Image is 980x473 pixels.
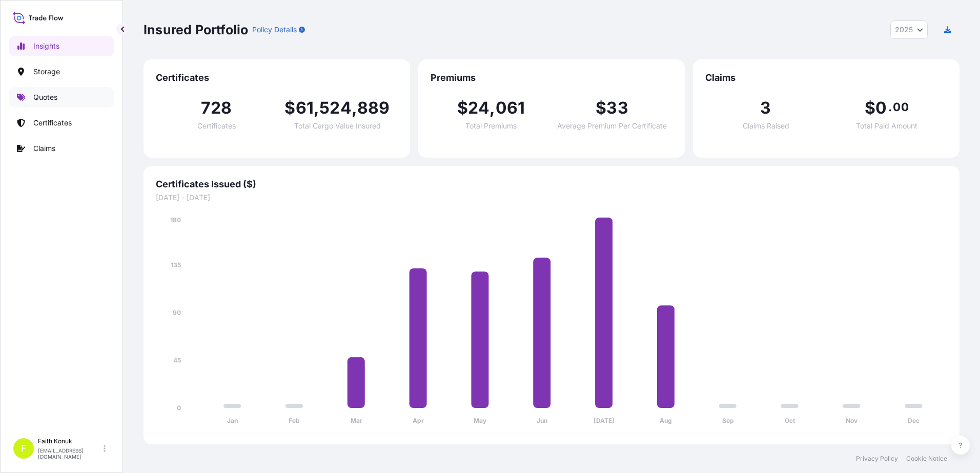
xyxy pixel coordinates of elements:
[557,122,667,130] span: Average Premium Per Certificate
[252,25,297,35] p: Policy Details
[351,417,362,424] tspan: Mar
[33,143,55,154] p: Claims
[760,100,771,116] span: 3
[38,437,101,445] p: Faith Konuk
[170,216,181,224] tspan: 180
[33,118,72,128] p: Certificates
[201,100,232,116] span: 728
[537,417,547,424] tspan: Jun
[906,455,947,463] a: Cookie Notice
[177,404,181,412] tspan: 0
[468,100,489,116] span: 24
[33,41,59,51] p: Insights
[156,72,398,84] span: Certificates
[284,100,295,116] span: $
[856,455,898,463] a: Privacy Policy
[173,309,181,316] tspan: 90
[743,122,789,130] span: Claims Raised
[457,100,468,116] span: $
[156,192,947,203] span: [DATE] - [DATE]
[431,72,672,84] span: Premiums
[594,417,615,424] tspan: [DATE]
[413,417,424,424] tspan: Apr
[785,417,795,424] tspan: Oct
[875,100,887,116] span: 0
[496,100,525,116] span: 061
[352,100,357,116] span: ,
[319,100,352,116] span: 524
[893,103,908,111] span: 00
[171,261,181,269] tspan: 135
[21,443,27,454] span: F
[908,417,920,424] tspan: Dec
[606,100,628,116] span: 33
[9,87,114,107] a: Quotes
[33,67,60,77] p: Storage
[289,417,300,424] tspan: Feb
[9,138,114,159] a: Claims
[9,36,114,56] a: Insights
[156,178,947,190] span: Certificates Issued ($)
[9,113,114,133] a: Certificates
[144,21,248,38] p: Insured Portfolio
[33,92,57,102] p: Quotes
[465,122,517,130] span: Total Premiums
[474,417,487,424] tspan: May
[357,100,390,116] span: 889
[705,72,947,84] span: Claims
[489,100,495,116] span: ,
[9,61,114,82] a: Storage
[888,103,892,111] span: .
[846,417,858,424] tspan: Nov
[890,20,928,39] button: Year Selector
[722,417,734,424] tspan: Sep
[294,122,381,130] span: Total Cargo Value Insured
[227,417,238,424] tspan: Jan
[596,100,606,116] span: $
[38,447,101,460] p: [EMAIL_ADDRESS][DOMAIN_NAME]
[865,100,875,116] span: $
[895,25,913,35] span: 2025
[173,356,181,364] tspan: 45
[197,122,236,130] span: Certificates
[296,100,314,116] span: 61
[660,417,672,424] tspan: Aug
[856,122,917,130] span: Total Paid Amount
[314,100,319,116] span: ,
